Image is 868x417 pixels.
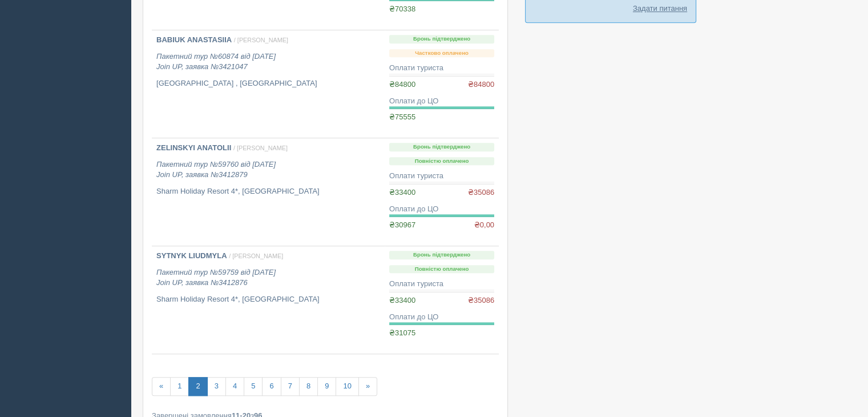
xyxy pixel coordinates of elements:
span: ₴33400 [389,188,415,197]
b: ZELINSKYI ANATOLII [156,143,231,152]
div: Оплати туриста [389,171,494,182]
span: ₴33400 [389,296,415,304]
a: 7 [281,377,300,396]
a: 4 [225,377,244,396]
a: 5 [244,377,263,396]
a: BABIUK ANASTASIIA / [PERSON_NAME] Пакетний тур №60874 від [DATE]Join UP, заявка №3421047 [GEOGRAP... [152,30,385,138]
a: 2 [188,377,207,396]
p: Бронь підтверджено [389,143,494,151]
a: 9 [317,377,336,396]
p: Повністю оплачено [389,157,494,166]
div: Оплати до ЦО [389,96,494,107]
i: Пакетний тур №59760 від [DATE] Join UP, заявка №3412879 [156,160,276,179]
a: 3 [207,377,226,396]
span: ₴0,00 [474,220,494,231]
a: 1 [170,377,189,396]
p: Sharm Holiday Resort 4*, [GEOGRAPHIC_DATA] [156,294,380,305]
span: / [PERSON_NAME] [234,37,288,43]
span: ₴70338 [389,5,415,13]
div: Оплати до ЦО [389,312,494,323]
span: ₴84800 [389,80,415,89]
div: Оплати до ЦО [389,204,494,215]
b: BABIUK ANASTASIIA [156,35,232,44]
span: ₴31075 [389,328,415,337]
div: Оплати туриста [389,279,494,290]
a: ZELINSKYI ANATOLII / [PERSON_NAME] Пакетний тур №59760 від [DATE]Join UP, заявка №3412879 Sharm H... [152,138,385,246]
a: 8 [299,377,318,396]
a: 10 [336,377,358,396]
b: SYTNYK LIUDMYLA [156,251,227,260]
p: Частково оплачено [389,49,494,58]
p: Бронь підтверджено [389,35,494,43]
span: ₴35086 [468,187,494,198]
p: Sharm Holiday Resort 4*, [GEOGRAPHIC_DATA] [156,186,380,197]
a: 6 [262,377,281,396]
span: ₴35086 [468,295,494,306]
i: Пакетний тур №60874 від [DATE] Join UP, заявка №3421047 [156,52,276,71]
span: ₴75555 [389,113,415,121]
a: Задати питання [633,3,687,14]
i: Пакетний тур №59759 від [DATE] Join UP, заявка №3412876 [156,268,276,287]
span: ₴30967 [389,220,415,229]
p: [GEOGRAPHIC_DATA] , [GEOGRAPHIC_DATA] [156,78,380,89]
a: » [358,377,377,396]
span: ₴84800 [468,79,494,90]
p: Повністю оплачено [389,265,494,274]
div: Оплати туриста [389,63,494,74]
a: SYTNYK LIUDMYLA / [PERSON_NAME] Пакетний тур №59759 від [DATE]Join UP, заявка №3412876 Sharm Holi... [152,246,385,354]
p: Бронь підтверджено [389,251,494,259]
span: / [PERSON_NAME] [229,252,283,259]
a: « [152,377,171,396]
span: / [PERSON_NAME] [233,145,288,151]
